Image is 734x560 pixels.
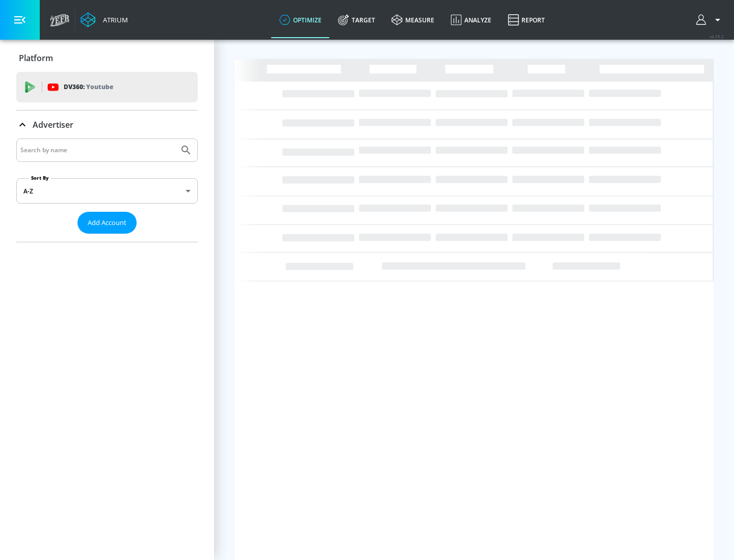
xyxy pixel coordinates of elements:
p: DV360: [64,81,113,93]
p: Youtube [86,81,113,92]
p: Platform [19,52,53,64]
nav: list of Advertiser [16,234,198,242]
button: Add Account [77,212,137,234]
a: Target [330,2,383,38]
div: DV360: Youtube [16,72,198,102]
input: Search by name [20,144,175,157]
div: Platform [16,44,198,72]
p: Advertiser [33,119,73,130]
a: Report [500,2,553,38]
a: Analyze [442,2,500,38]
div: Advertiser [16,110,198,139]
div: Advertiser [16,138,198,242]
label: Sort By [29,175,51,181]
div: A-Z [16,178,198,204]
span: v 4.25.2 [710,34,724,39]
span: Add Account [88,217,126,229]
a: Atrium [81,12,128,27]
a: optimize [271,2,330,38]
div: Atrium [99,15,128,24]
a: measure [383,2,442,38]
